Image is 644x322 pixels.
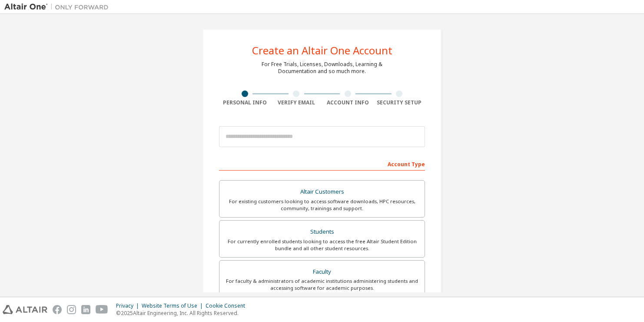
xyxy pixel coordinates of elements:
[225,238,419,252] div: For currently enrolled students looking to access the free Altair Student Edition bundle and all ...
[262,61,382,75] div: For Free Trials, Licenses, Downloads, Learning & Documentation and so much more.
[322,99,374,106] div: Account Info
[219,99,271,106] div: Personal Info
[81,305,90,314] img: linkedin.svg
[116,309,250,317] p: © 2025 Altair Engineering, Inc. All Rights Reserved.
[96,305,108,314] img: youtube.svg
[142,302,206,309] div: Website Terms of Use
[252,45,392,56] div: Create an Altair One Account
[3,305,47,314] img: altair_logo.svg
[53,305,62,314] img: facebook.svg
[225,226,419,238] div: Students
[219,157,425,171] div: Account Type
[225,266,419,278] div: Faculty
[206,302,250,309] div: Cookie Consent
[225,198,419,212] div: For existing customers looking to access software downloads, HPC resources, community, trainings ...
[271,99,322,106] div: Verify Email
[116,302,142,309] div: Privacy
[225,278,419,292] div: For faculty & administrators of academic institutions administering students and accessing softwa...
[374,99,425,106] div: Security Setup
[4,3,113,11] img: Altair One
[225,186,419,198] div: Altair Customers
[67,305,76,314] img: instagram.svg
